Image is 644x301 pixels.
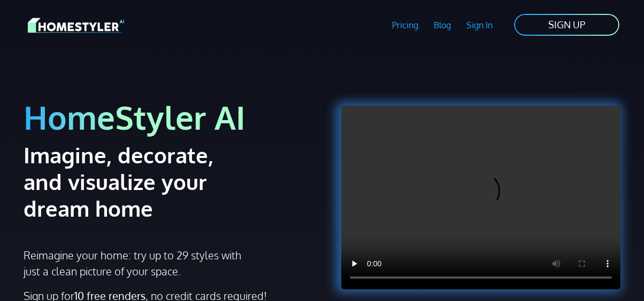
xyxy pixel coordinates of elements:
img: HomeStyler AI logo [28,16,124,35]
a: Pricing [385,13,426,37]
a: Blog [426,13,458,37]
h2: Imagine, decorate, and visualize your dream home [24,141,257,221]
a: Sign In [458,13,500,37]
a: SIGN UP [513,13,620,37]
h1: HomeStyler AI [24,97,316,137]
p: Reimagine your home: try up to 29 styles with just a clean picture of your space. [24,247,243,279]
